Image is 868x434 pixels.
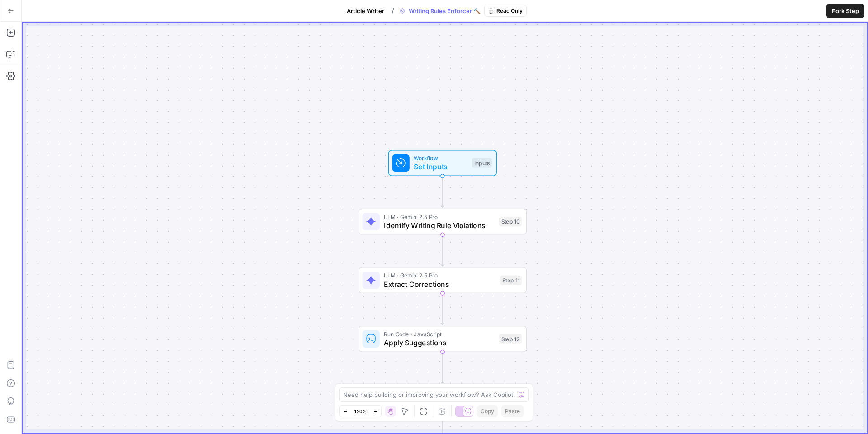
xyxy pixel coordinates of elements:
[499,217,522,227] div: Step 10
[477,405,498,417] button: Copy
[354,408,367,415] span: 120%
[384,271,495,280] span: LLM · Gemini 2.5 Pro
[441,293,444,325] g: Edge from step_11 to step_12
[384,220,495,231] span: Identify Writing Rule Violations
[359,326,527,352] div: Run Code · JavaScriptApply SuggestionsStep 12
[441,176,444,208] g: Edge from start to step_10
[392,5,394,16] span: /
[341,4,390,18] button: Article Writer
[832,6,859,15] span: Fork Step
[359,150,527,176] div: WorkflowSet InputsInputs
[384,329,495,338] span: Run Code · JavaScript
[496,7,523,15] span: Read Only
[499,334,522,344] div: Step 12
[472,158,492,168] div: Inputs
[441,234,444,266] g: Edge from step_10 to step_11
[500,275,522,285] div: Step 11
[384,279,495,290] span: Extract Corrections
[826,4,864,18] button: Fork Step
[359,209,527,235] div: LLM · Gemini 2.5 ProIdentify Writing Rule ViolationsStep 10
[501,405,524,417] button: Paste
[359,267,527,293] div: LLM · Gemini 2.5 ProExtract CorrectionsStep 11
[347,6,384,15] span: Article Writer
[396,5,527,17] div: Writing Rules Enforcer 🔨
[384,337,495,348] span: Apply Suggestions
[441,352,444,384] g: Edge from step_12 to step_13
[481,407,494,415] span: Copy
[414,161,467,172] span: Set Inputs
[505,407,520,415] span: Paste
[384,212,495,221] span: LLM · Gemini 2.5 Pro
[414,154,467,162] span: Workflow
